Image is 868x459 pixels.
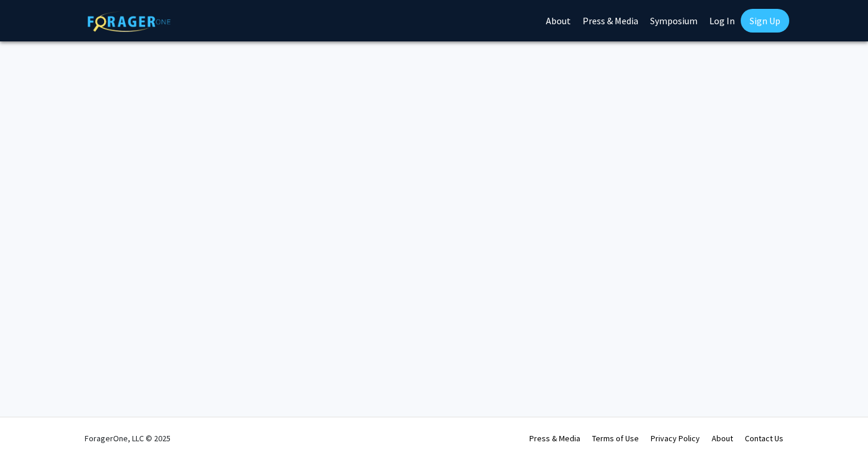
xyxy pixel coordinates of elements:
a: Sign Up [741,9,789,33]
div: ForagerOne, LLC © 2025 [85,418,171,459]
img: ForagerOne Logo [88,11,171,32]
a: Press & Media [529,433,580,444]
a: Terms of Use [592,433,639,444]
a: About [712,433,733,444]
a: Privacy Policy [651,433,700,444]
a: Contact Us [745,433,783,444]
